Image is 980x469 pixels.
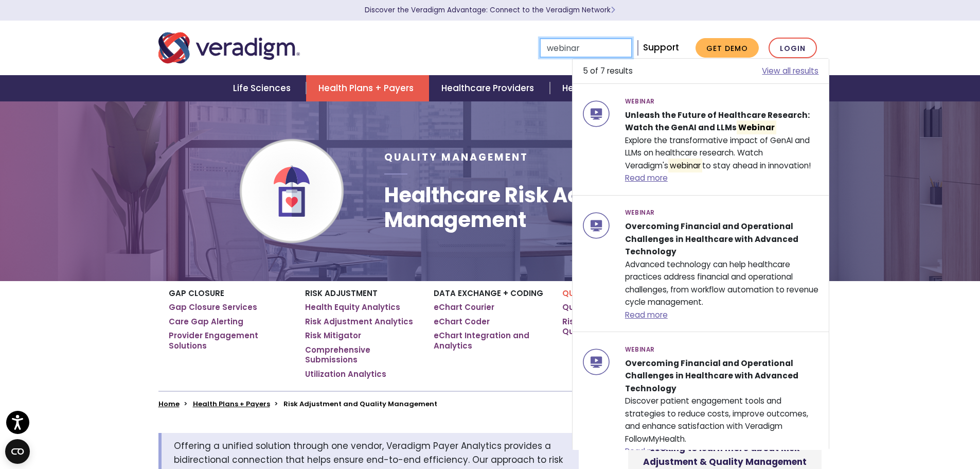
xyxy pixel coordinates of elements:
span: Webinar [625,342,655,357]
a: Health IT Vendors [550,75,655,101]
h1: Healthcare Risk Adjustment and Quality Management [384,183,822,232]
a: Comprehensive Submissions [305,345,418,365]
img: icon-search-insights-webinars.svg [583,94,609,133]
a: Read more [625,172,668,183]
a: Health Equity Analytics [305,302,400,312]
a: Login [769,38,817,59]
a: Health Plans + Payers [306,75,429,101]
button: Open CMP widget [5,439,30,464]
a: Risk Adjustment and Quality Management [562,317,675,337]
span: Quality Management [384,150,528,164]
a: Provider Engagement Solutions [169,331,290,351]
img: icon-search-insights-webinars.svg [583,206,609,245]
strong: Overcoming Financial and Operational Challenges in Healthcare with Advanced Technology [625,221,798,257]
a: eChart Coder [434,317,490,327]
a: Utilization Analytics [305,369,386,379]
a: eChart Integration and Analytics [434,331,547,351]
a: Risk Mitigator [305,331,361,341]
a: Home [158,399,180,409]
mark: webinar [668,159,702,172]
span: Webinar [625,94,655,109]
strong: Unleash the Future of Healthcare Research: Watch the GenAI and LLMs [625,110,810,135]
a: Health Plans + Payers [193,399,270,409]
a: Discover the Veradigm Advantage: Connect to the Veradigm NetworkLearn More [365,5,615,15]
mark: Webinar [737,120,776,134]
a: View all results [762,65,818,77]
a: Gap Closure Services [169,302,257,312]
span: Webinar [625,206,655,221]
a: Read more [625,309,668,320]
a: Life Sciences [221,75,306,101]
div: Discover patient engagement tools and strategies to reduce costs, improve outcomes, and enhance s... [617,342,827,458]
li: 5 of 7 results [572,58,829,84]
a: Support [643,41,679,54]
a: Risk Adjustment Analytics [305,317,413,327]
div: Advanced technology can help healthcare practices address financial and operational challenges, f... [617,206,827,321]
a: eChart Courier [434,302,494,312]
input: Search [540,38,632,58]
a: Quality Analytics [562,302,633,312]
a: Healthcare Providers [429,75,549,101]
div: Explore the transformative impact of GenAI and LLMs on healthcare research. Watch Veradigm's to s... [617,94,827,184]
img: icon-search-insights-webinars.svg [583,342,609,381]
span: Learn More [611,5,615,15]
a: Get Demo [696,38,759,58]
iframe: Drift Chat Widget [929,418,968,457]
a: Care Gap Alerting [169,317,243,327]
img: Veradigm logo [158,31,300,65]
a: Read more [625,446,668,457]
strong: Overcoming Financial and Operational Challenges in Healthcare with Advanced Technology [625,358,798,394]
